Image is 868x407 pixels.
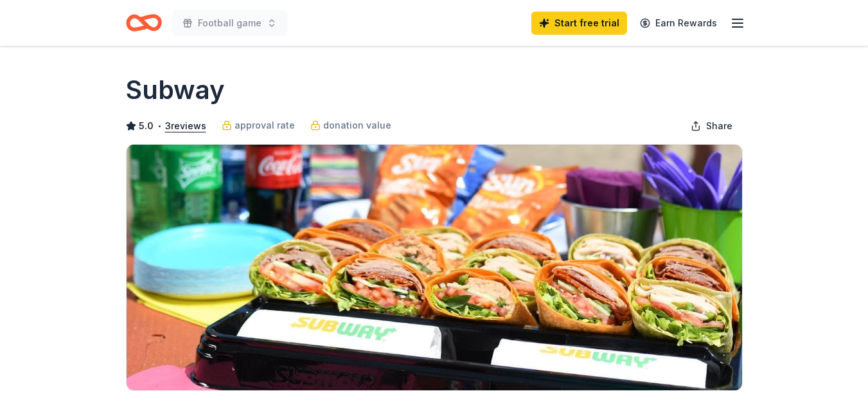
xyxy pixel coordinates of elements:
[139,118,154,134] span: 5.0
[157,121,161,131] span: •
[126,8,162,38] a: Home
[310,118,391,133] a: donation value
[680,113,743,139] button: Share
[165,118,206,134] button: 3reviews
[706,118,732,134] span: Share
[198,15,261,31] span: Football game
[632,12,725,35] a: Earn Rewards
[172,10,287,36] button: Football game
[127,145,742,390] img: Image for Subway
[235,118,295,133] span: approval rate
[126,72,225,108] h1: Subway
[323,118,391,133] span: donation value
[531,12,627,35] a: Start free trial
[222,118,295,133] a: approval rate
